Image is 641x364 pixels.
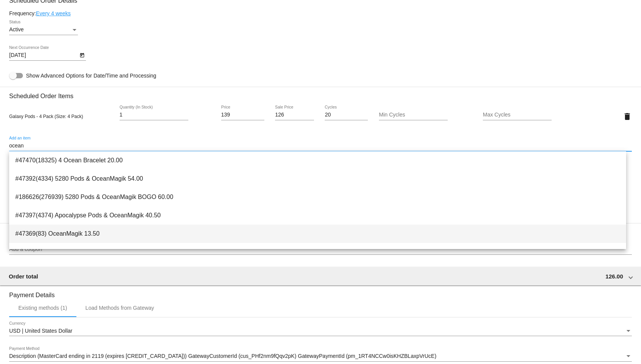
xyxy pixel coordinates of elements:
span: Show Advanced Options for Date/Time and Processing [26,72,156,79]
h3: Scheduled Order Items [9,87,632,100]
span: USD | United States Dollar [9,328,72,334]
input: Min Cycles [379,112,448,118]
div: Frequency: [9,10,632,16]
a: Every 4 weeks [36,10,71,16]
mat-select: Status [9,27,78,33]
mat-select: Payment Method [9,353,632,359]
input: Max Cycles [483,112,552,118]
span: Description (MasterCard ending in 2119 (expires [CREDIT_CARD_DATA])) GatewayCustomerId (cus_PHf2n... [9,353,436,359]
div: Load Methods from Gateway [86,305,154,311]
mat-icon: delete [623,112,632,121]
span: #47470(18325) 4 Ocean Bracelet 20.00 [15,151,620,170]
span: #47369(83) OceanMagik 13.50 [15,225,620,243]
div: Existing methods (1) [18,305,67,311]
input: Next Occurrence Date [9,52,78,58]
input: Add an item [9,143,632,149]
input: Quantity (In Stock) [120,112,188,118]
span: #47397(4374) Apocalypse Pods & OceanMagik 40.50 [15,206,620,225]
input: Sale Price [275,112,314,118]
input: Add a coupon [9,246,632,252]
span: #47392(4334) 5280 Pods & OceanMagik 54.00 [15,170,620,188]
input: Price [221,112,264,118]
mat-select: Currency [9,328,632,334]
span: Active [9,26,24,32]
span: 126.00 [605,273,623,280]
h3: Payment Details [9,286,632,299]
span: Order total [9,273,38,280]
span: #244413(705147) OceanMagik BOGO 13.50 [15,243,620,261]
span: Galaxy Pods - 4 Pack (Size: 4 Pack) [9,114,83,119]
span: #186626(276939) 5280 Pods & OceanMagik BOGO 60.00 [15,188,620,206]
button: Open calendar [78,51,86,59]
input: Cycles [325,112,368,118]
